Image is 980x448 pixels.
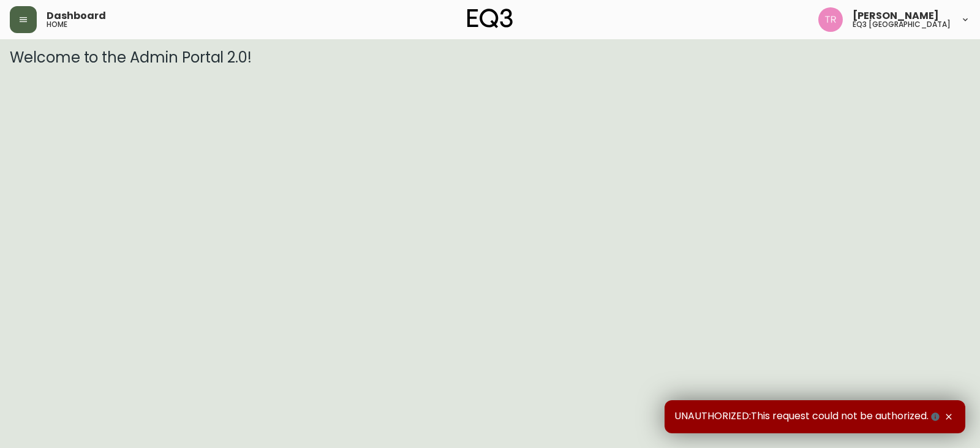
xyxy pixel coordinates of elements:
[674,410,942,423] span: UNAUTHORIZED:This request could not be authorized.
[853,21,951,28] h5: eq3 [GEOGRAPHIC_DATA]
[818,7,843,32] img: 214b9049a7c64896e5c13e8f38ff7a87
[47,21,67,28] h5: home
[47,11,106,21] span: Dashboard
[10,49,970,66] h3: Welcome to the Admin Portal 2.0!
[853,11,939,21] span: [PERSON_NAME]
[467,9,513,28] img: logo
